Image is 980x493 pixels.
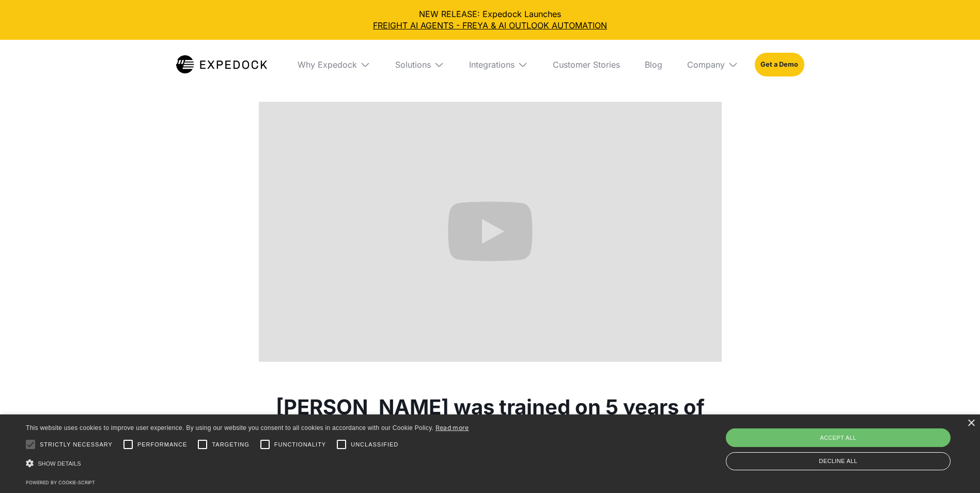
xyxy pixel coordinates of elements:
a: Get a Demo [755,53,804,76]
iframe: Freya AI - Outlook Automation for Freight Forwarders [259,102,722,362]
div: Why Expedock [289,40,379,89]
span: Unclassified [351,440,398,449]
div: Integrations [461,40,536,89]
div: Show details [26,456,469,471]
h3: [PERSON_NAME] was trained on 5 years of servicing Freight Forwarders [259,395,722,444]
a: Read more [435,424,469,432]
span: Strictly necessary [40,440,113,449]
iframe: Chat Widget [808,381,980,493]
span: This website uses cookies to improve user experience. By using our website you consent to all coo... [26,424,433,432]
div: Company [679,40,746,89]
div: Company [687,59,725,70]
a: Blog [636,40,671,89]
span: Show details [38,460,81,467]
a: Powered by cookie-script [26,480,95,485]
a: Customer Stories [545,40,628,89]
div: Solutions [387,40,453,89]
div: Why Expedock [298,59,357,70]
span: Performance [137,440,188,449]
div: NEW RELEASE: Expedock Launches [8,8,972,32]
div: Integrations [469,59,515,70]
div: Accept all [726,428,951,447]
span: Targeting [212,440,249,449]
span: Functionality [274,440,326,449]
a: FREIGHT AI AGENTS - FREYA & AI OUTLOOK AUTOMATION [8,20,972,31]
div: Solutions [395,59,431,70]
div: Decline all [726,452,951,470]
